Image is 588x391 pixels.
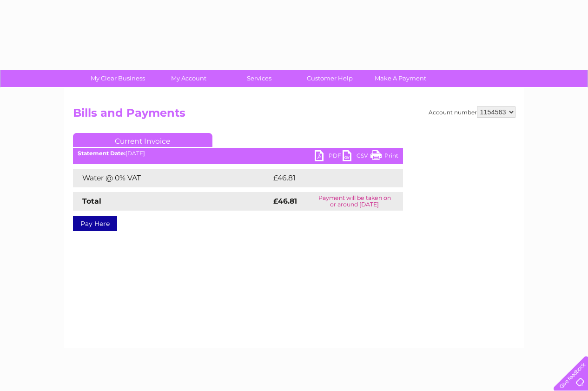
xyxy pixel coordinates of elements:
strong: £46.81 [273,197,297,205]
td: Payment will be taken on or around [DATE] [306,192,403,211]
td: £46.81 [271,169,383,187]
div: Account number [429,106,515,118]
a: Pay Here [73,216,117,231]
td: Water @ 0% VAT [73,169,271,187]
a: Print [370,150,398,164]
b: Statement Date: [78,150,126,157]
a: Customer Help [291,70,368,87]
a: Current Invoice [73,133,212,147]
h2: Bills and Payments [73,106,515,124]
a: Services [221,70,297,87]
a: My Account [150,70,227,87]
strong: Total [82,197,101,205]
a: My Clear Business [79,70,156,87]
div: [DATE] [73,150,403,157]
a: PDF [315,150,343,164]
a: CSV [343,150,370,164]
a: Make A Payment [362,70,439,87]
